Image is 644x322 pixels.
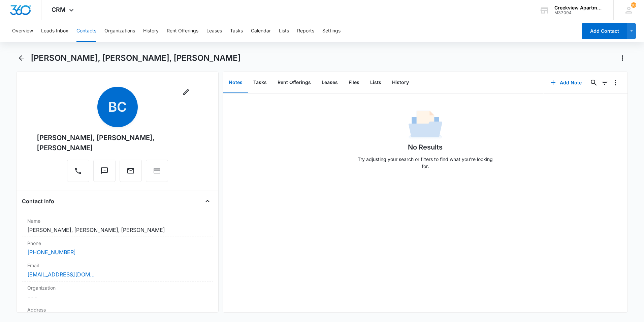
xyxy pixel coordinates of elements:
div: account id [554,10,604,15]
span: 102 [631,2,636,8]
a: [EMAIL_ADDRESS][DOMAIN_NAME] [27,270,95,278]
button: Email [120,160,142,182]
button: Close [202,196,213,207]
button: Notes [223,72,248,93]
button: Rent Offerings [167,20,198,42]
div: Email[EMAIL_ADDRESS][DOMAIN_NAME] [22,259,213,281]
span: CRM [52,6,66,13]
a: Text [93,170,116,176]
button: Settings [322,20,341,42]
button: Reports [297,20,314,42]
label: Organization [27,284,207,291]
button: Lists [365,72,387,93]
div: notifications count [631,2,636,8]
button: Overflow Menu [610,77,621,88]
button: Lists [279,20,289,42]
h1: [PERSON_NAME], [PERSON_NAME], [PERSON_NAME] [31,53,241,63]
button: Tasks [248,72,272,93]
a: Call [67,170,89,176]
h4: Contact Info [22,197,54,205]
button: Files [343,72,365,93]
button: Back [16,53,27,63]
button: History [387,72,414,93]
button: Contacts [76,20,96,42]
button: History [143,20,159,42]
button: Tasks [230,20,243,42]
button: Text [93,160,116,182]
div: [PERSON_NAME], [PERSON_NAME], [PERSON_NAME] [37,133,198,153]
p: Try adjusting your search or filters to find what you’re looking for. [355,156,496,170]
button: Overview [12,20,33,42]
button: Add Contact [582,23,627,39]
button: Search... [588,77,599,88]
button: Calendar [251,20,271,42]
button: Leads Inbox [41,20,68,42]
dd: [PERSON_NAME], [PERSON_NAME], [PERSON_NAME] [27,226,207,234]
div: Phone[PHONE_NUMBER] [22,237,213,259]
div: Name[PERSON_NAME], [PERSON_NAME], [PERSON_NAME] [22,215,213,237]
button: Rent Offerings [272,72,316,93]
button: Actions [617,53,628,63]
div: account name [554,5,604,10]
img: No Data [409,108,442,142]
button: Organizations [104,20,135,42]
label: Name [27,217,207,224]
span: BC [97,87,138,127]
div: Organization--- [22,281,213,303]
button: Leases [316,72,343,93]
button: Call [67,160,89,182]
label: Phone [27,240,207,247]
label: Address [27,306,207,313]
a: [PHONE_NUMBER] [27,248,76,256]
button: Add Note [544,75,588,91]
a: Email [120,170,142,176]
h1: No Results [408,142,443,152]
button: Filters [599,77,610,88]
label: Email [27,262,207,269]
dd: --- [27,293,207,301]
button: Leases [206,20,222,42]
